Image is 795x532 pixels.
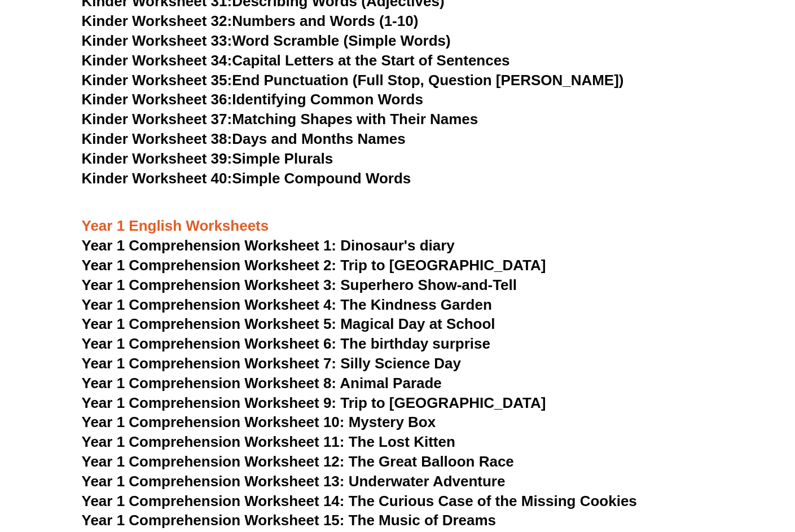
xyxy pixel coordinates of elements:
[82,12,232,29] span: Kinder Worksheet 32:
[82,414,436,430] a: Year 1 Comprehension Worksheet 10: Mystery Box
[82,150,232,167] span: Kinder Worksheet 39:
[82,52,232,69] span: Kinder Worksheet 34:
[82,12,419,29] a: Kinder Worksheet 32:Numbers and Words (1-10)
[82,111,232,127] span: Kinder Worksheet 37:
[82,355,462,372] a: Year 1 Comprehension Worksheet 7: Silly Science Day
[82,150,333,167] a: Kinder Worksheet 39:Simple Plurals
[82,170,232,187] span: Kinder Worksheet 40:
[82,296,492,313] a: Year 1 Comprehension Worksheet 4: The Kindness Garden
[82,237,455,254] a: Year 1 Comprehension Worksheet 1: Dinosaur's diary
[82,375,442,392] a: Year 1 Comprehension Worksheet 8: Animal Parade
[82,217,714,236] h3: Year 1 English Worksheets
[82,111,478,127] a: Kinder Worksheet 37:Matching Shapes with Their Names
[82,453,514,470] a: Year 1 Comprehension Worksheet 12: The Great Balloon Race
[82,91,232,108] span: Kinder Worksheet 36:
[82,170,411,187] a: Kinder Worksheet 40:Simple Compound Words
[82,32,451,49] a: Kinder Worksheet 33:Word Scramble (Simple Words)
[82,315,495,332] a: Year 1 Comprehension Worksheet 5: Magical Day at School
[82,512,497,529] a: Year 1 Comprehension Worksheet 15: The Music of Dreams
[82,335,490,352] a: Year 1 Comprehension Worksheet 6: The birthday surprise
[82,433,455,450] a: Year 1 Comprehension Worksheet 11: The Lost Kitten
[82,52,510,69] a: Kinder Worksheet 34:Capital Letters at the Start of Sentences
[82,32,232,49] span: Kinder Worksheet 33:
[82,257,546,274] a: Year 1 Comprehension Worksheet 2: Trip to [GEOGRAPHIC_DATA]
[82,91,423,108] a: Kinder Worksheet 36:Identifying Common Words
[601,405,795,532] iframe: Chat Widget
[82,493,637,509] a: Year 1 Comprehension Worksheet 14: The Curious Case of the Missing Cookies
[82,394,546,411] a: Year 1 Comprehension Worksheet 9: Trip to [GEOGRAPHIC_DATA]
[82,72,232,89] span: Kinder Worksheet 35:
[82,130,406,147] a: Kinder Worksheet 38:Days and Months Names
[82,72,624,89] a: Kinder Worksheet 35:End Punctuation (Full Stop, Question [PERSON_NAME])
[82,130,232,147] span: Kinder Worksheet 38:
[82,473,506,490] a: Year 1 Comprehension Worksheet 13: Underwater Adventure
[82,276,517,293] a: Year 1 Comprehension Worksheet 3: Superhero Show-and-Tell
